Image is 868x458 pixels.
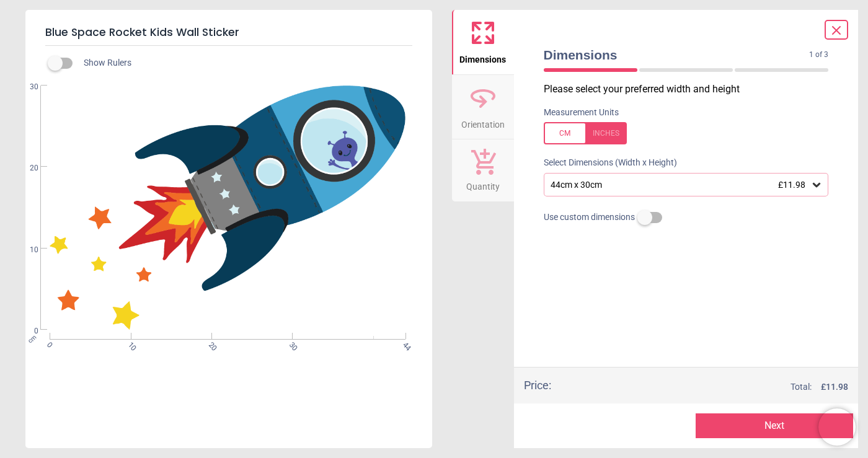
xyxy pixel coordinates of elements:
[534,157,677,169] label: Select Dimensions (Width x Height)
[809,50,828,60] span: 1 of 3
[696,413,853,438] button: Next
[544,46,810,64] span: Dimensions
[55,56,432,71] div: Show Rulers
[544,82,839,96] p: Please select your preferred width and height
[45,20,412,46] h5: Blue Space Rocket Kids Wall Sticker
[15,82,38,92] span: 30
[459,48,506,66] span: Dimensions
[15,163,38,174] span: 20
[549,180,811,190] div: 44cm x 30cm
[452,139,514,201] button: Quantity
[826,382,848,392] span: 11.98
[15,326,38,337] span: 0
[452,75,514,139] button: Orientation
[524,377,551,393] div: Price :
[452,10,514,74] button: Dimensions
[286,340,294,348] span: 30
[466,175,500,193] span: Quantity
[125,340,133,348] span: 10
[544,107,619,119] label: Measurement Units
[206,340,214,348] span: 20
[821,381,848,394] span: £
[778,180,805,190] span: £11.98
[44,340,52,348] span: 0
[818,408,856,446] iframe: Brevo live chat
[461,113,505,131] span: Orientation
[27,333,38,345] span: cm
[400,340,408,348] span: 44
[544,211,635,224] span: Use custom dimensions
[15,245,38,255] span: 10
[570,381,849,394] div: Total:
